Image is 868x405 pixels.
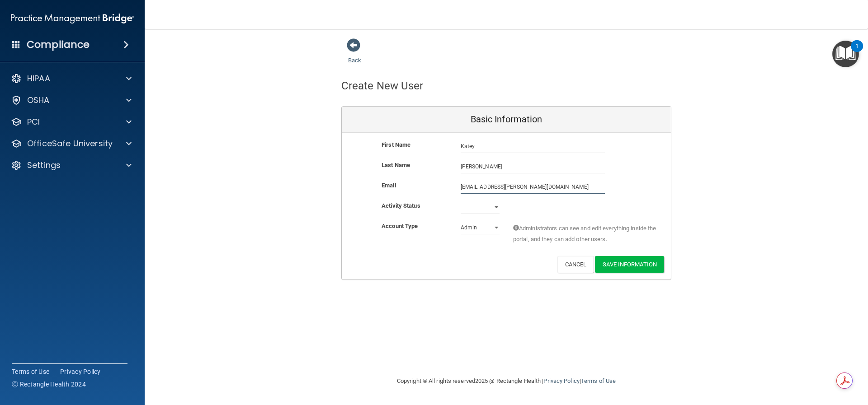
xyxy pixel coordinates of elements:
iframe: Drift Widget Chat Controller [712,341,857,377]
b: Account Type [382,223,418,229]
a: Privacy Policy [60,367,101,376]
a: OSHA [11,95,132,106]
button: Cancel [557,256,594,273]
p: Settings [27,160,61,171]
a: Terms of Use [12,367,49,376]
span: Ⓒ Rectangle Health 2024 [12,380,86,389]
p: PCI [27,116,40,127]
a: HIPAA [11,73,132,84]
b: First Name [382,141,410,148]
a: Settings [11,160,132,171]
span: Administrators can see and edit everything inside the portal, and they can add other users. [513,223,657,245]
h4: Create New User [341,80,424,92]
b: Activity Status [382,202,420,209]
p: OSHA [27,95,50,106]
button: Open Resource Center, 1 new notification [832,41,859,67]
div: Copyright © All rights reserved 2025 @ Rectangle Health | | [341,367,671,396]
div: 1 [855,46,859,58]
p: OfficeSafe University [27,138,113,149]
b: Last Name [382,162,410,168]
button: Save Information [595,256,664,273]
a: PCI [11,116,132,127]
a: Back [348,46,361,64]
a: OfficeSafe University [11,138,132,149]
img: PMB logo [11,9,134,28]
p: HIPAA [27,73,50,84]
div: Basic Information [342,107,671,133]
b: Email [382,182,396,189]
a: Privacy Policy [543,377,579,384]
a: Terms of Use [581,377,616,384]
h4: Compliance [27,38,90,51]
